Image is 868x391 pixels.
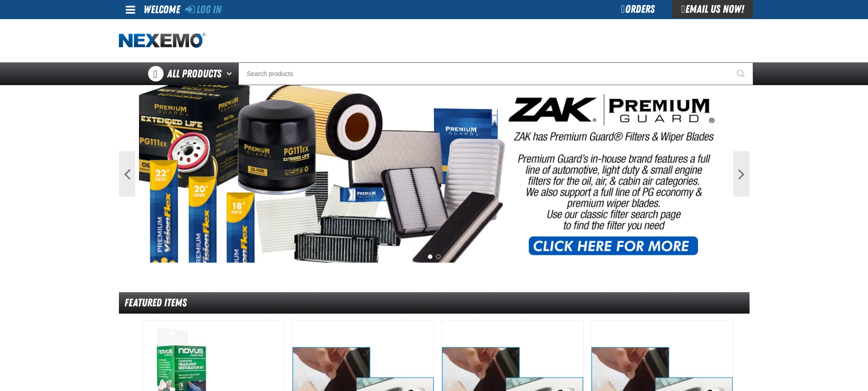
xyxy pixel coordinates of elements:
button: 2 of 2 [436,254,441,259]
span: All Products [167,66,221,82]
button: Next [733,151,750,197]
img: Nexemo logo [119,33,205,49]
input: Search [238,62,753,85]
div: Featured Items [119,292,750,314]
button: Previous [119,151,135,197]
button: 1 of 2 [428,254,432,259]
button: Start Searching [730,62,753,85]
button: Open All Products pages [223,62,238,85]
img: PG Filters & Wipers [139,85,729,263]
a: Log In [185,3,221,16]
